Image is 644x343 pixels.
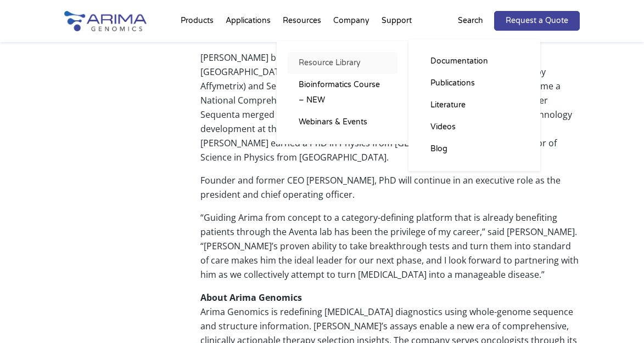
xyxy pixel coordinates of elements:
[200,173,580,210] p: Founder and former CEO [PERSON_NAME], PhD will continue in an executive role as the president and...
[288,111,397,133] a: Webinars & Events
[200,210,580,290] p: “Guiding Arima from concept to a category-defining platform that is already benefiting patients t...
[200,50,580,173] p: [PERSON_NAME] brings more than 20 years of company-building experience to [GEOGRAPHIC_DATA]. He f...
[419,138,529,160] a: Blog
[419,50,529,72] a: Documentation
[419,94,529,116] a: Literature
[494,11,580,31] a: Request a Quote
[288,52,397,74] a: Resource Library
[419,116,529,138] a: Videos
[419,72,529,94] a: Publications
[200,291,302,304] strong: About Arima Genomics
[288,74,397,111] a: Bioinformatics Course – NEW
[458,14,483,28] p: Search
[64,11,147,31] img: Arima-Genomics-logo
